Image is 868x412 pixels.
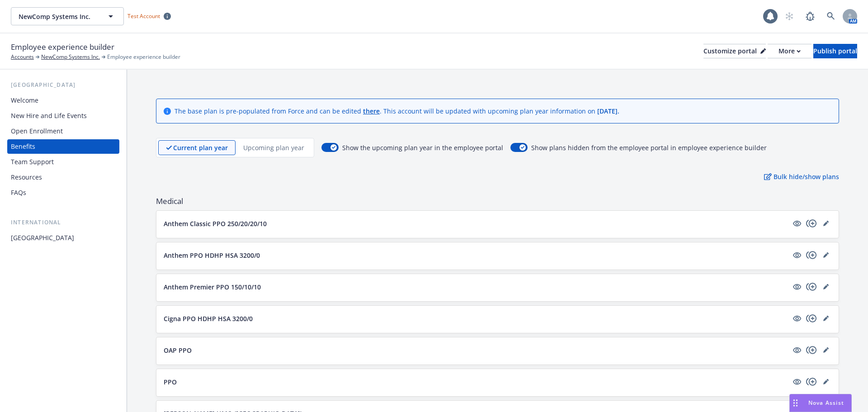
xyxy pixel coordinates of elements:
div: Customize portal [703,44,766,58]
a: copyPlus [806,250,817,260]
a: copyPlus [806,218,817,229]
span: Test Account [124,11,175,21]
button: OAP PPO [164,346,788,355]
a: editPencil [821,218,831,229]
a: Benefits [7,139,119,154]
button: More [768,44,811,58]
span: Employee experience builder [11,41,114,53]
div: Open Enrollment [11,124,63,138]
div: [GEOGRAPHIC_DATA] [11,231,74,245]
div: More [778,44,801,58]
a: editPencil [821,345,831,355]
div: Resources [11,170,42,185]
a: editPencil [821,376,831,387]
span: Medical [156,196,839,207]
div: Team Support [11,155,54,169]
div: International [7,218,119,227]
a: Accounts [11,53,34,61]
a: editPencil [821,313,831,324]
div: Drag to move [790,394,801,412]
a: copyPlus [806,313,817,324]
button: Anthem Premier PPO 150/10/10 [164,282,788,292]
p: Anthem PPO HDHP HSA 3200/0 [164,251,260,260]
button: Anthem Classic PPO 250/20/20/10 [164,219,788,228]
a: New Hire and Life Events [7,109,119,123]
a: Open Enrollment [7,124,119,138]
p: Cigna PPO HDHP HSA 3200/0 [164,314,253,323]
div: [GEOGRAPHIC_DATA] [7,81,119,90]
a: Start snowing [780,7,798,25]
a: visible [792,376,802,387]
button: PPO [164,377,788,387]
a: copyPlus [806,345,817,355]
a: editPencil [821,281,831,292]
a: copyPlus [806,376,817,387]
button: Anthem PPO HDHP HSA 3200/0 [164,251,788,260]
a: Search [822,7,840,25]
span: Test Account [127,12,160,20]
button: Publish portal [813,44,857,58]
button: Cigna PPO HDHP HSA 3200/0 [164,314,788,323]
p: Upcoming plan year [243,143,304,152]
span: NewComp Systems Inc. [19,12,97,21]
span: Show the upcoming plan year in the employee portal [342,143,503,152]
div: Welcome [11,93,38,108]
a: Welcome [7,93,119,108]
a: visible [792,250,802,260]
p: PPO [164,377,177,387]
a: visible [792,313,802,324]
span: Employee experience builder [107,53,180,61]
div: FAQs [11,185,26,200]
div: Publish portal [813,44,857,58]
a: NewComp Systems Inc. [41,53,100,61]
button: Nova Assist [789,394,852,412]
span: The base plan is pre-populated from Force and can be edited [175,107,363,115]
span: . This account will be updated with upcoming plan year information on [380,107,597,115]
div: New Hire and Life Events [11,109,87,123]
span: [DATE] . [597,107,619,115]
a: Resources [7,170,119,185]
a: editPencil [821,250,831,260]
a: visible [792,218,802,229]
a: visible [792,281,802,292]
a: there [363,107,380,115]
p: Anthem Classic PPO 250/20/20/10 [164,219,267,228]
span: Show plans hidden from the employee portal in employee experience builder [531,143,767,152]
p: Current plan year [173,143,228,152]
a: visible [792,345,802,355]
span: Nova Assist [808,399,844,407]
button: Customize portal [703,44,766,58]
a: [GEOGRAPHIC_DATA] [7,231,119,245]
div: Benefits [11,139,35,154]
p: Anthem Premier PPO 150/10/10 [164,282,261,292]
a: FAQs [7,185,119,200]
p: OAP PPO [164,346,192,355]
p: Bulk hide/show plans [764,172,839,181]
a: copyPlus [806,281,817,292]
a: Report a Bug [801,7,819,25]
a: Team Support [7,155,119,169]
button: NewComp Systems Inc. [11,7,124,25]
